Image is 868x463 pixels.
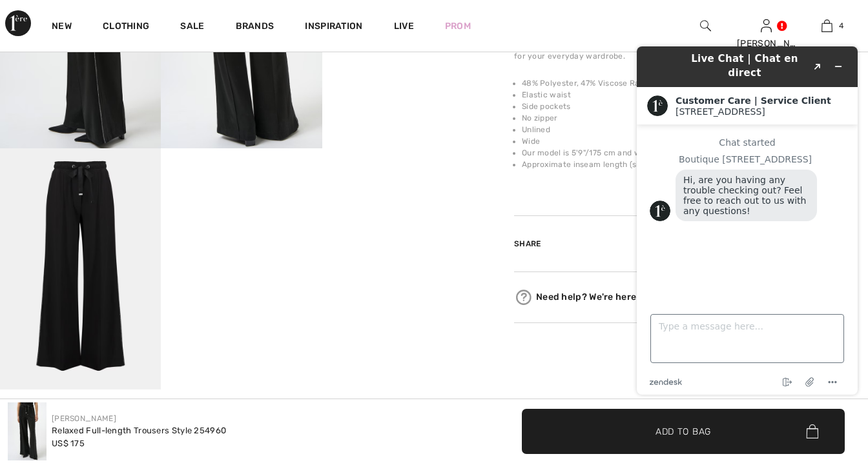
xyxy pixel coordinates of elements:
div: Need help? We're here for you! [514,288,837,307]
img: Bag.svg [806,424,818,438]
li: 48% Polyester, 47% Viscose Rayon, 5% Spandex [522,77,837,89]
button: Add to Bag [522,409,845,454]
span: Share [514,239,541,248]
span: Inspiration [305,21,362,34]
iframe: Find more information here [626,36,868,405]
li: No zipper [522,112,837,124]
a: Clothing [103,21,149,34]
img: My Info [761,18,772,34]
img: search the website [700,18,711,34]
span: Chat [46,23,66,33]
li: Elastic waist [522,89,837,101]
a: New [52,21,72,34]
li: Approximate inseam length (size 12): 32" - 81 cm [522,159,837,170]
li: Unlined [522,124,837,135]
img: 1ère Avenue [5,10,31,36]
a: Brands [236,21,274,34]
span: 4 [839,20,843,32]
div: Relaxed Full-length Trousers Style 254960 [52,424,226,437]
li: Wide [522,135,837,147]
a: 4 [798,18,857,34]
li: Side pockets [522,101,837,112]
li: Our model is 5'9"/175 cm and wears a size 6. [522,147,837,159]
a: Prom [445,19,471,33]
span: Add to Bag [656,424,711,438]
span: US$ 175 [52,438,85,448]
a: Sign In [761,19,772,32]
img: Relaxed Full-Length Trousers Style 254960 [8,402,46,460]
a: Live [394,19,414,33]
a: [PERSON_NAME] [52,414,116,423]
img: My Bag [821,18,832,34]
a: Sale [180,21,204,34]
